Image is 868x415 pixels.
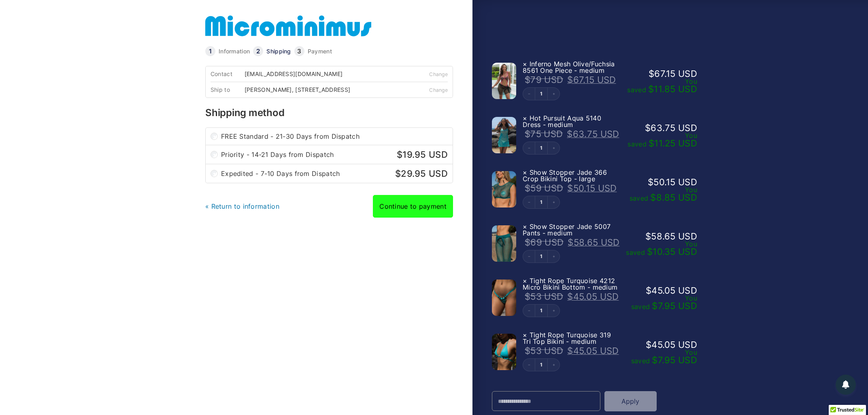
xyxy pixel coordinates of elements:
a: Edit [535,146,547,150]
span: $ [567,183,573,193]
bdi: 58.65 USD [645,231,697,241]
bdi: 45.05 USD [567,291,619,302]
img: Show Stopper Jade 366 Top 5007 pants 09 [492,171,516,207]
bdi: 7.95 USD [652,355,697,365]
button: Apply [604,391,657,411]
button: Increment [547,196,560,208]
a: Edit [535,91,547,96]
a: Remove this item [523,114,527,122]
button: Increment [547,305,560,317]
h3: Shipping method [205,108,453,118]
div: You saved [626,132,697,148]
div: Contact [211,71,245,77]
bdi: 8.85 USD [650,192,697,203]
span: $ [397,149,402,160]
a: Change [429,71,448,77]
label: Expedited - 7-10 Days from Dispatch [221,169,448,178]
span: $ [645,231,651,241]
span: $ [652,355,657,365]
div: Ship to [211,87,245,93]
button: Increment [547,359,560,371]
bdi: 63.75 USD [645,123,697,133]
button: Increment [547,142,560,154]
div: You saved [626,241,697,256]
a: Shipping [266,49,291,54]
img: Tight Rope Turquoise 4212 Micro Bottom 01 [492,279,516,316]
span: $ [652,301,657,311]
span: Tight Rope Turquoise 4212 Micro Bikini Bottom - medium [523,277,617,291]
bdi: 79 USD [525,74,563,85]
span: $ [395,168,401,179]
span: $ [567,345,573,356]
span: $ [567,129,572,139]
img: Hot Pursuit Aqua 5140 Dress 01 [492,117,516,153]
bdi: 45.05 USD [646,339,697,350]
a: Remove this item [523,168,527,176]
div: [PERSON_NAME], [STREET_ADDRESS] [245,87,356,93]
bdi: 11.85 USD [648,84,697,94]
a: Continue to payment [373,195,453,218]
a: Remove this item [523,60,527,68]
bdi: 29.95 USD [391,168,448,179]
span: $ [567,74,573,85]
span: $ [568,237,573,248]
bdi: 53 USD [525,291,563,302]
div: [EMAIL_ADDRESS][DOMAIN_NAME] [245,71,348,77]
div: You saved [626,349,697,364]
span: $ [525,345,530,356]
button: Decrement [523,142,535,154]
bdi: 50.15 USD [567,183,617,193]
span: $ [648,84,654,94]
bdi: 53 USD [525,345,563,356]
div: You saved [626,186,697,202]
a: Edit [535,200,547,205]
span: Show Stopper Jade 5007 Pants - medium [523,222,611,237]
span: $ [648,177,653,187]
span: $ [525,74,530,85]
button: Decrement [523,88,535,100]
bdi: 67.15 USD [567,74,616,85]
a: Payment [308,49,332,54]
span: $ [525,291,530,302]
a: Edit [535,308,547,313]
a: Remove this item [523,277,527,285]
button: Decrement [523,196,535,208]
span: $ [525,183,530,193]
img: Show Stopper Jade 366 Top 5007 pants 10 [492,225,516,262]
a: « Return to information [205,202,279,210]
button: Increment [547,88,560,100]
span: $ [525,237,530,248]
button: Decrement [523,359,535,371]
label: Priority - 14-21 Days from Dispatch [221,150,448,159]
span: Hot Pursuit Aqua 5140 Dress - medium [523,114,601,129]
span: Tight Rope Turquoise 319 Tri Top Bikini - medium [523,331,611,345]
button: Decrement [523,250,535,263]
bdi: 11.25 USD [649,138,697,148]
span: Inferno Mesh Olive/Fuchsia 8561 One Piece - medium [523,60,615,74]
bdi: 63.75 USD [567,129,619,139]
span: Show Stopper Jade 366 Crop Bikini Top - large [523,168,607,183]
a: Remove this item [523,222,527,231]
a: Information [219,49,250,54]
span: $ [645,123,651,133]
label: FREE Standard - 21-30 Days from Dispatch [221,133,448,140]
span: $ [646,339,651,350]
bdi: 69 USD [525,237,564,248]
span: $ [567,291,573,302]
bdi: 59 USD [525,183,563,193]
bdi: 7.95 USD [652,301,697,311]
div: You saved [626,295,697,310]
bdi: 50.15 USD [648,177,697,187]
span: $ [649,68,654,79]
img: Tight Rope Turquoise 319 Tri Top 01 [492,334,516,370]
bdi: 45.05 USD [567,345,619,356]
button: Decrement [523,305,535,317]
img: Inferno Mesh Olive Fuchsia 8561 One Piece St Martin Khaki 5996 Sarong 03 [492,63,516,99]
button: Increment [547,250,560,263]
div: You saved [626,78,697,93]
span: $ [525,129,530,139]
a: Remove this item [523,331,527,339]
span: $ [649,138,654,148]
span: $ [646,285,651,296]
a: Change [429,87,448,93]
